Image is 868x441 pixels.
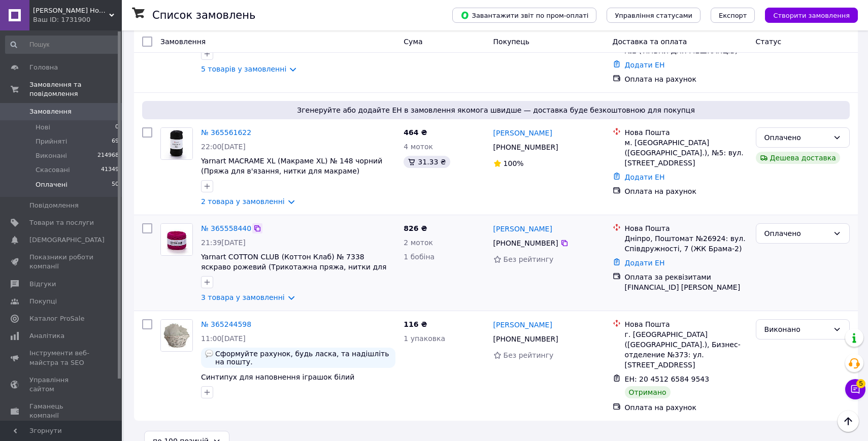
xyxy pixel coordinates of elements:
span: Головна [29,63,58,72]
div: Оплата за реквізитами [FINANCIAL_ID] [PERSON_NAME] [625,272,748,292]
span: Доставка та оплата [613,38,687,46]
span: 0 [115,123,119,132]
span: Гаманець компанії [29,402,94,420]
span: Покупці [29,297,57,306]
div: Оплата на рахунок [625,186,748,196]
span: Завантажити звіт по пром-оплаті [460,11,588,20]
span: Покупець [493,38,529,46]
a: [PERSON_NAME] [493,224,552,234]
span: Скасовані [36,165,70,175]
div: г. [GEOGRAPHIC_DATA] ([GEOGRAPHIC_DATA].), Бизнес-отделение №373: ул. [STREET_ADDRESS] [625,329,748,370]
a: Синтипух для наповнення іграшок білий [201,373,354,381]
div: Дніпро, Поштомат №26924: вул. Співдружності, 7 (ЖК Брама-2) [625,233,748,254]
span: 1 бобіна [404,253,435,261]
img: Фото товару [161,224,192,255]
button: Управління статусами [607,8,700,23]
a: Фото товару [160,319,193,352]
a: № 365561622 [201,128,251,137]
div: Отримано [625,386,671,398]
div: Нова Пошта [625,223,748,233]
span: Novello House - пряжа та товари для рукоділля. [33,6,109,15]
span: Створити замовлення [773,12,850,19]
span: 826 ₴ [404,224,427,232]
a: 2 товара у замовленні [201,197,285,206]
span: Інструменти веб-майстра та SEO [29,349,94,367]
span: Виконані [36,151,67,160]
div: 31.33 ₴ [404,156,450,168]
span: 2 моток [404,239,433,247]
a: [PERSON_NAME] [493,320,552,330]
span: [DEMOGRAPHIC_DATA] [29,235,105,245]
span: 5 [856,376,865,385]
a: Yarnart COTTON CLUB (Коттон Клаб) № 7338 яскраво рожевий (Трикотажна пряжа, нитки для в'язання) [201,253,386,281]
span: Товари та послуги [29,218,94,227]
span: Відгуки [29,280,56,289]
h1: Список замовлень [152,9,255,21]
img: Фото товару [161,320,192,351]
button: Створити замовлення [765,8,858,23]
span: 1 упаковка [404,334,445,343]
button: Завантажити звіт по пром-оплаті [452,8,596,23]
a: № 365244598 [201,320,251,328]
div: Оплата на рахунок [625,74,748,84]
span: Сформуйте рахунок, будь ласка, та надішліть на пошту. [215,350,391,366]
input: Пошук [5,36,120,54]
span: Повідомлення [29,201,79,210]
a: Додати ЕН [625,173,665,181]
span: Статус [756,38,782,46]
span: [PHONE_NUMBER] [493,143,558,151]
div: Оплачено [764,132,829,143]
div: Дешева доставка [756,152,840,164]
a: 5 товарів у замовленні [201,65,286,73]
img: Фото товару [161,128,192,159]
span: Управління сайтом [29,376,94,394]
span: Замовлення [160,38,206,46]
span: [PHONE_NUMBER] [493,335,558,343]
span: 100% [504,159,524,167]
button: Чат з покупцем5 [845,379,865,399]
span: Каталог ProSale [29,314,84,323]
a: Додати ЕН [625,259,665,267]
span: Оплачені [36,180,68,189]
span: Замовлення [29,107,72,116]
div: Виконано [764,324,829,335]
a: Yarnart MACRAME XL (Макраме XL) № 148 чорний (Пряжа для в'язання, нитки для макраме) [201,157,382,175]
span: 4 моток [404,143,433,151]
span: 69 [112,137,119,146]
span: 11:00[DATE] [201,334,246,343]
button: Експорт [711,8,755,23]
div: м. [GEOGRAPHIC_DATA] ([GEOGRAPHIC_DATA].), №5: вул. [STREET_ADDRESS] [625,138,748,168]
img: :speech_balloon: [205,350,213,358]
span: 464 ₴ [404,128,427,137]
span: 50 [112,180,119,189]
div: Нова Пошта [625,127,748,138]
div: Оплачено [764,228,829,239]
a: [PERSON_NAME] [493,128,552,138]
span: Управління статусами [615,12,692,19]
a: Додати ЕН [625,61,665,69]
span: ЕН: 20 4512 6584 9543 [625,375,710,383]
span: Без рейтингу [504,255,554,263]
div: Ваш ID: 1731900 [33,15,122,24]
span: Нові [36,123,50,132]
span: Прийняті [36,137,67,146]
span: 116 ₴ [404,320,427,328]
span: 214968 [97,151,119,160]
a: 3 товара у замовленні [201,293,285,301]
span: 22:00[DATE] [201,143,246,151]
button: Наверх [838,411,859,432]
span: Показники роботи компанії [29,253,94,271]
div: Нова Пошта [625,319,748,329]
span: Cума [404,38,422,46]
span: 41349 [101,165,119,175]
span: [PHONE_NUMBER] [493,239,558,247]
span: Згенеруйте або додайте ЕН в замовлення якомога швидше — доставка буде безкоштовною для покупця [146,105,846,115]
span: Без рейтингу [504,351,554,359]
span: Аналітика [29,331,64,341]
a: Створити замовлення [755,11,858,19]
span: Замовлення та повідомлення [29,80,122,98]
